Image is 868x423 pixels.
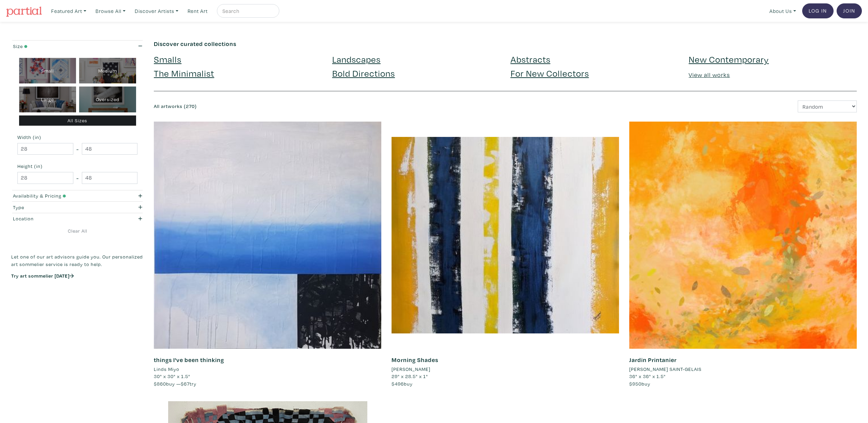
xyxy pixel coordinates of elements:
a: Morning Shades [392,356,438,364]
a: [PERSON_NAME] [392,365,619,373]
span: - [76,173,79,183]
a: things I've been thinking [154,356,224,364]
a: Log In [802,3,834,18]
iframe: Customer reviews powered by Trustpilot [11,286,144,300]
a: Try art sommelier [DATE] [11,272,74,279]
a: Jardin Printanier [629,356,677,364]
div: Oversized [79,87,136,112]
a: Linds Miyo [154,365,381,373]
span: $496 [392,380,404,387]
a: Clear All [11,227,144,235]
span: 36" x 36" x 1.5" [629,373,666,379]
a: The Minimalist [154,67,214,79]
a: New Contemporary [689,53,769,65]
div: Type [13,204,107,211]
li: Linds Miyo [154,365,179,373]
div: Large [19,87,76,112]
span: $67 [181,380,190,387]
a: Landscapes [332,53,381,65]
a: [PERSON_NAME] SAINT-GELAIS [629,365,857,373]
small: Height (in) [17,164,137,169]
a: Rent Art [185,4,211,18]
button: Availability & Pricing [11,190,144,202]
li: [PERSON_NAME] SAINT-GELAIS [629,365,702,373]
span: - [76,144,79,154]
button: Location [11,213,144,224]
div: Availability & Pricing [13,192,107,200]
span: 30" x 30" x 1.5" [154,373,190,379]
h6: All artworks (270) [154,104,500,109]
button: Type [11,202,144,213]
div: Location [13,215,107,222]
h6: Discover curated collections [154,40,857,48]
span: buy — try [154,380,196,387]
a: Discover Artists [132,4,181,18]
a: Abstracts [511,53,550,65]
div: All Sizes [19,115,136,126]
span: 29" x 28.5" x 1" [392,373,428,379]
span: $860 [154,380,166,387]
div: Size [13,43,107,50]
p: Let one of our art advisors guide you. Our personalized art sommelier service is ready to help. [11,253,144,268]
a: Smalls [154,53,181,65]
a: Bold Directions [332,67,395,79]
div: Medium [79,58,136,84]
button: Size [11,41,144,52]
div: Small [19,58,76,84]
li: [PERSON_NAME] [392,365,430,373]
a: For New Collectors [511,67,589,79]
span: buy [629,380,650,387]
a: Browse All [92,4,129,18]
span: $950 [629,380,642,387]
a: About Us [766,4,799,18]
a: Featured Art [48,4,89,18]
span: buy [392,380,413,387]
a: View all works [689,71,730,79]
small: Width (in) [17,135,137,140]
input: Search [222,7,273,15]
a: Join [837,3,862,18]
